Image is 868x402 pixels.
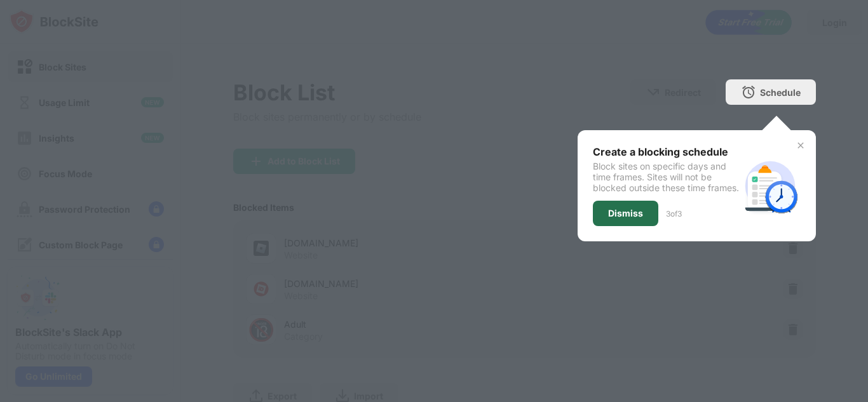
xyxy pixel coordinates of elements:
[740,156,801,217] img: schedule.svg
[796,140,806,151] img: x-button.svg
[593,145,740,158] div: Create a blocking schedule
[608,208,643,218] div: Dismiss
[593,161,740,193] div: Block sites on specific days and time frames. Sites will not be blocked outside these time frames.
[666,209,682,218] div: 3 of 3
[760,87,801,98] div: Schedule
